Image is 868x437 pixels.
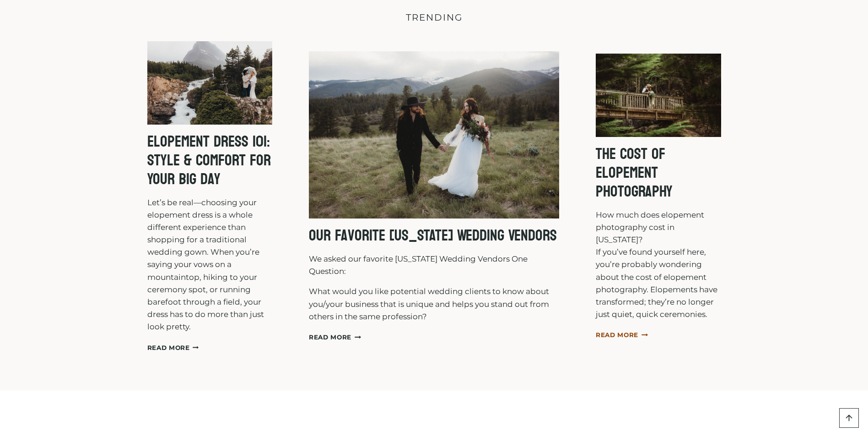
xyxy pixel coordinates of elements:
a: Elopement Dress 101: Style & Comfort for Your Big Day [147,41,273,125]
a: Read More [147,344,199,351]
a: Elopement Dress 101: Style & Comfort for Your Big Day [147,127,271,193]
img: Our Favorite Montana Wedding Vendors [309,51,559,218]
p: What would you like potential wedding clients to know about you/your business that is unique and ... [309,285,559,323]
img: Couple standing in the rain with an umbrella besides a waterfall in their elopement dress. [147,41,273,125]
p: We asked our favorite [US_STATE] Wedding Vendors One Question: [309,253,559,278]
p: Let’s be real—choosing your elopement dress is a whole different experience than shopping for a t... [147,197,273,333]
a: The Cost of Elopement Photography [596,140,673,206]
h5: TRENDING [147,5,721,30]
a: The Cost of Elopement Photography [596,54,721,137]
a: Read More [309,333,361,341]
img: Couple who eloped in Glacier National Park who looked into the cost of eloping in Montana before ... [596,54,721,137]
a: Our Favorite [US_STATE] Wedding Vendors [309,221,557,250]
a: Scroll to top [839,408,859,428]
a: Read More [596,331,648,339]
p: How much does elopement photography cost in [US_STATE]? If you’ve found yourself here, you’re pro... [596,209,721,321]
